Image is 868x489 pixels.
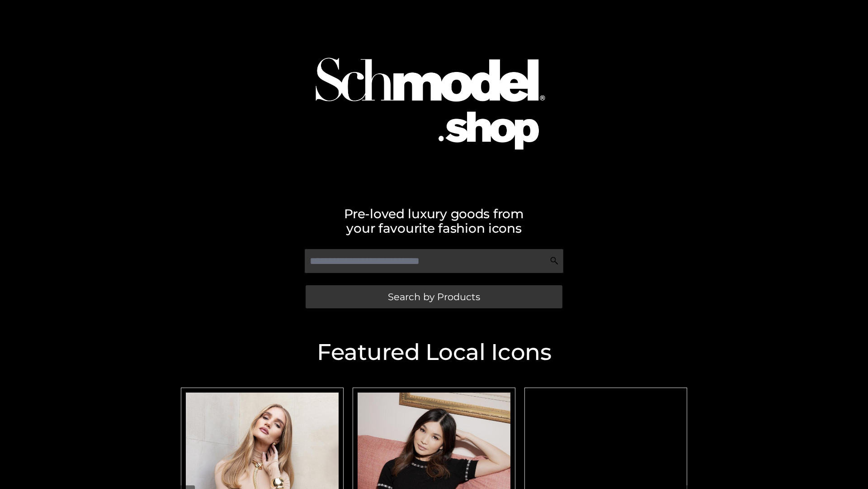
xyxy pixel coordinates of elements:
[176,341,692,364] h2: Featured Local Icons​
[388,292,480,302] span: Search by Products
[306,285,562,308] a: Search by Products
[550,256,559,265] img: Search Icon
[176,206,692,235] h2: Pre-loved luxury goods from your favourite fashion icons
